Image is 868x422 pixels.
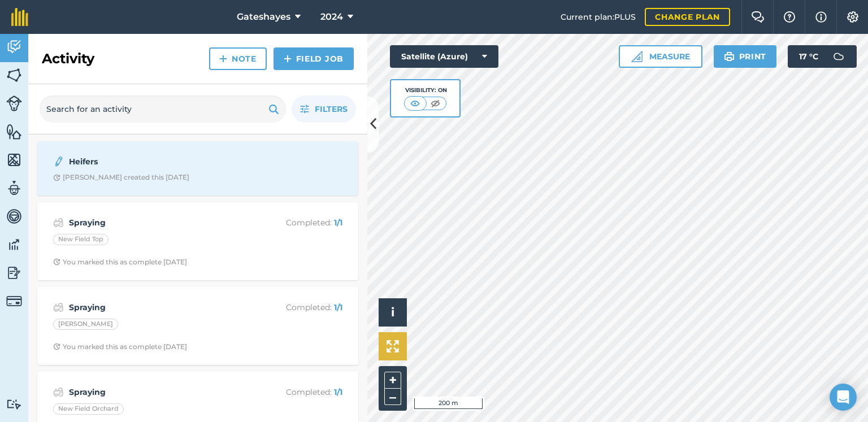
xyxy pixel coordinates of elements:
img: Clock with arrow pointing clockwise [53,343,60,350]
img: svg+xml;base64,PHN2ZyB4bWxucz0iaHR0cDovL3d3dy53My5vcmcvMjAwMC9zdmciIHdpZHRoPSIxNCIgaGVpZ2h0PSIyNC... [284,52,292,66]
p: Completed : [253,301,342,314]
strong: Spraying [69,301,248,314]
span: i [391,305,394,319]
button: + [384,372,401,389]
img: fieldmargin Logo [11,8,28,26]
strong: 1 / 1 [334,387,342,397]
div: [PERSON_NAME] [53,319,118,330]
img: svg+xml;base64,PD94bWwgdmVyc2lvbj0iMS4wIiBlbmNvZGluZz0idXRmLTgiPz4KPCEtLSBHZW5lcmF0b3I6IEFkb2JlIE... [6,208,22,225]
img: svg+xml;base64,PHN2ZyB4bWxucz0iaHR0cDovL3d3dy53My5vcmcvMjAwMC9zdmciIHdpZHRoPSI1NiIgaGVpZ2h0PSI2MC... [6,151,22,168]
button: – [384,389,401,405]
strong: 1 / 1 [334,217,342,228]
a: SprayingCompleted: 1/1[PERSON_NAME]Clock with arrow pointing clockwiseYou marked this as complete... [44,294,351,358]
button: 17 °C [788,45,857,68]
strong: Spraying [69,386,248,398]
span: 2024 [320,10,343,24]
img: Clock with arrow pointing clockwise [53,258,60,266]
img: svg+xml;base64,PD94bWwgdmVyc2lvbj0iMS4wIiBlbmNvZGluZz0idXRmLTgiPz4KPCEtLSBHZW5lcmF0b3I6IEFkb2JlIE... [6,399,22,410]
p: Completed : [253,386,342,398]
img: svg+xml;base64,PHN2ZyB4bWxucz0iaHR0cDovL3d3dy53My5vcmcvMjAwMC9zdmciIHdpZHRoPSI1MCIgaGVpZ2h0PSI0MC... [428,98,442,109]
img: svg+xml;base64,PD94bWwgdmVyc2lvbj0iMS4wIiBlbmNvZGluZz0idXRmLTgiPz4KPCEtLSBHZW5lcmF0b3I6IEFkb2JlIE... [6,293,22,309]
img: A cog icon [846,11,860,23]
button: Measure [619,45,702,68]
img: svg+xml;base64,PD94bWwgdmVyc2lvbj0iMS4wIiBlbmNvZGluZz0idXRmLTgiPz4KPCEtLSBHZW5lcmF0b3I6IEFkb2JlIE... [6,38,22,55]
div: Visibility: On [404,86,447,95]
div: You marked this as complete [DATE] [53,258,187,267]
img: svg+xml;base64,PHN2ZyB4bWxucz0iaHR0cDovL3d3dy53My5vcmcvMjAwMC9zdmciIHdpZHRoPSIxNCIgaGVpZ2h0PSIyNC... [219,52,227,66]
input: Search for an activity [40,95,286,123]
img: svg+xml;base64,PHN2ZyB4bWxucz0iaHR0cDovL3d3dy53My5vcmcvMjAwMC9zdmciIHdpZHRoPSI1NiIgaGVpZ2h0PSI2MC... [6,123,22,140]
button: Print [714,45,777,68]
img: Ruler icon [631,51,643,62]
a: SprayingCompleted: 1/1New Field TopClock with arrow pointing clockwiseYou marked this as complete... [44,209,351,273]
img: svg+xml;base64,PD94bWwgdmVyc2lvbj0iMS4wIiBlbmNvZGluZz0idXRmLTgiPz4KPCEtLSBHZW5lcmF0b3I6IEFkb2JlIE... [6,236,22,253]
button: i [379,298,407,327]
img: svg+xml;base64,PD94bWwgdmVyc2lvbj0iMS4wIiBlbmNvZGluZz0idXRmLTgiPz4KPCEtLSBHZW5lcmF0b3I6IEFkb2JlIE... [53,216,64,229]
img: svg+xml;base64,PHN2ZyB4bWxucz0iaHR0cDovL3d3dy53My5vcmcvMjAwMC9zdmciIHdpZHRoPSI1NiIgaGVpZ2h0PSI2MC... [6,67,22,84]
img: Two speech bubbles overlapping with the left bubble in the forefront [751,11,765,23]
div: New Field Orchard [53,403,124,415]
p: Completed : [253,216,342,229]
img: Four arrows, one pointing top left, one top right, one bottom right and the last bottom left [387,340,399,353]
h2: Activity [42,50,94,68]
div: Open Intercom Messenger [830,384,857,411]
img: svg+xml;base64,PHN2ZyB4bWxucz0iaHR0cDovL3d3dy53My5vcmcvMjAwMC9zdmciIHdpZHRoPSIxNyIgaGVpZ2h0PSIxNy... [815,10,827,24]
strong: Heifers [69,155,248,168]
button: Satellite (Azure) [390,45,498,68]
img: A question mark icon [783,11,796,23]
strong: Spraying [69,216,248,229]
img: svg+xml;base64,PD94bWwgdmVyc2lvbj0iMS4wIiBlbmNvZGluZz0idXRmLTgiPz4KPCEtLSBHZW5lcmF0b3I6IEFkb2JlIE... [827,45,850,68]
span: Filters [315,103,348,115]
div: New Field Top [53,234,108,245]
img: svg+xml;base64,PD94bWwgdmVyc2lvbj0iMS4wIiBlbmNvZGluZz0idXRmLTgiPz4KPCEtLSBHZW5lcmF0b3I6IEFkb2JlIE... [6,264,22,281]
img: svg+xml;base64,PD94bWwgdmVyc2lvbj0iMS4wIiBlbmNvZGluZz0idXRmLTgiPz4KPCEtLSBHZW5lcmF0b3I6IEFkb2JlIE... [53,155,64,168]
img: svg+xml;base64,PHN2ZyB4bWxucz0iaHR0cDovL3d3dy53My5vcmcvMjAwMC9zdmciIHdpZHRoPSIxOSIgaGVpZ2h0PSIyNC... [724,50,735,63]
img: svg+xml;base64,PHN2ZyB4bWxucz0iaHR0cDovL3d3dy53My5vcmcvMjAwMC9zdmciIHdpZHRoPSI1MCIgaGVpZ2h0PSI0MC... [408,98,422,109]
img: svg+xml;base64,PD94bWwgdmVyc2lvbj0iMS4wIiBlbmNvZGluZz0idXRmLTgiPz4KPCEtLSBHZW5lcmF0b3I6IEFkb2JlIE... [53,385,64,399]
button: Filters [292,95,356,123]
a: HeifersClock with arrow pointing clockwise[PERSON_NAME] created this [DATE] [44,148,351,189]
span: Current plan : PLUS [561,11,636,23]
img: Clock with arrow pointing clockwise [53,174,60,181]
img: svg+xml;base64,PD94bWwgdmVyc2lvbj0iMS4wIiBlbmNvZGluZz0idXRmLTgiPz4KPCEtLSBHZW5lcmF0b3I6IEFkb2JlIE... [53,301,64,314]
span: Gateshayes [237,10,290,24]
span: 17 ° C [799,45,818,68]
a: Field Job [274,47,354,70]
div: [PERSON_NAME] created this [DATE] [53,173,189,182]
img: svg+xml;base64,PD94bWwgdmVyc2lvbj0iMS4wIiBlbmNvZGluZz0idXRmLTgiPz4KPCEtLSBHZW5lcmF0b3I6IEFkb2JlIE... [6,95,22,111]
img: svg+xml;base64,PHN2ZyB4bWxucz0iaHR0cDovL3d3dy53My5vcmcvMjAwMC9zdmciIHdpZHRoPSIxOSIgaGVpZ2h0PSIyNC... [268,102,279,116]
a: Note [209,47,267,70]
div: You marked this as complete [DATE] [53,342,187,351]
strong: 1 / 1 [334,302,342,312]
a: Change plan [645,8,730,26]
img: svg+xml;base64,PD94bWwgdmVyc2lvbj0iMS4wIiBlbmNvZGluZz0idXRmLTgiPz4KPCEtLSBHZW5lcmF0b3I6IEFkb2JlIE... [6,180,22,197]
